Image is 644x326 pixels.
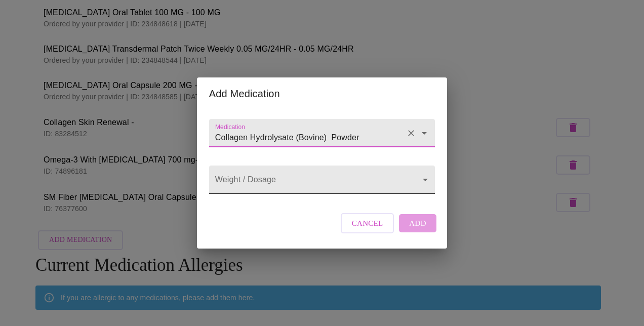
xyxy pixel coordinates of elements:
button: Cancel [341,213,394,233]
h2: Add Medication [209,86,435,102]
button: Open [417,126,431,140]
div: ​ [209,166,435,194]
button: Clear [404,126,418,140]
span: Cancel [352,217,383,230]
